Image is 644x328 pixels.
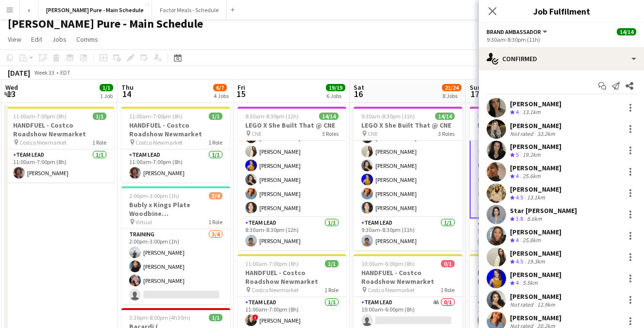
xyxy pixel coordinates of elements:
div: 12.9km [535,301,557,308]
div: [PERSON_NAME] [510,164,561,172]
div: [PERSON_NAME] [510,313,561,322]
a: Edit [27,33,46,46]
span: 10:00am-6:00pm (8h) [361,260,415,267]
div: [PERSON_NAME] [510,142,561,151]
span: 5 [516,151,519,158]
app-job-card: 2:00pm-3:00pm (1h)3/4Bubly x Kings Plate Woodbine [GEOGRAPHIC_DATA] Virtual1 RoleTraining3/42:00p... [121,186,230,304]
span: 1/1 [93,113,106,120]
div: Not rated [510,130,535,137]
div: 4 Jobs [214,92,229,99]
app-card-role: Training3/42:00pm-3:00pm (1h)[PERSON_NAME][PERSON_NAME][PERSON_NAME] [121,229,230,304]
span: Sat [354,83,364,92]
div: [DATE] [8,68,30,78]
span: 1/1 [100,84,113,91]
span: 14 [120,88,134,99]
span: 6/7 [213,84,227,91]
div: 1 Job [100,92,113,99]
span: 8:30am-8:30pm (12h) [245,113,299,120]
span: 1 Role [208,139,222,146]
span: Wed [5,83,18,92]
span: Costco Newmarket [368,286,415,294]
div: [PERSON_NAME] [510,292,561,301]
span: CNE [252,130,262,137]
div: Confirmed [479,47,644,70]
span: CNE [368,130,378,137]
div: Star [PERSON_NAME] [510,206,577,215]
div: 25.6km [521,172,542,180]
div: 19.3km [525,258,547,266]
app-card-role: Team Lead1/18:30am-8:30pm (12h)[PERSON_NAME] [237,217,346,250]
span: Sun [470,83,481,92]
div: 33.2km [535,130,557,137]
div: [PERSON_NAME] [510,185,561,194]
span: 19/19 [326,84,345,91]
span: 1/1 [209,314,222,321]
span: Jobs [52,35,67,44]
h3: LEGO X She Built That @ CNE [237,121,346,130]
button: Brand Ambassador [487,28,549,35]
span: ! [253,314,258,320]
span: Costco Newmarket [136,139,183,146]
a: Comms [72,33,102,46]
app-job-card: 11:00am-7:00pm (8h)1/1HANDFUEL - Costco Roadshow Newmarket Costco Newmarket1 RoleTeam Lead1/111:0... [5,107,114,182]
div: 9:30am-8:30pm (11h)14/14LEGO X She Built That @ CNE CNE3 Roles[PERSON_NAME]Star [PERSON_NAME][PER... [354,107,462,250]
div: 13.1km [521,108,542,116]
span: 3/4 [209,192,222,199]
button: [PERSON_NAME] Pure - Main Schedule [38,0,152,19]
span: Comms [76,35,98,44]
span: 4.5 [516,194,523,201]
app-card-role: Team Lead1/111:00am-7:00pm (8h)[PERSON_NAME] [5,149,114,182]
span: 16 [352,88,364,99]
span: Edit [31,35,42,44]
div: 6 Jobs [326,92,345,99]
span: 15 [236,88,245,99]
span: Costco Newmarket [19,139,67,146]
span: 11:00am-7:00pm (8h) [245,260,299,267]
button: Factor Meals - Schedule [152,0,227,19]
h3: LEGO X She Built That @ CNE [354,121,462,130]
span: Brand Ambassador [487,28,541,35]
div: 25.8km [521,236,542,245]
app-job-card: 8:30am-8:30pm (12h)14/14LEGO X She Built That @ CNE CNE3 Roles[PERSON_NAME]Star [PERSON_NAME][PER... [237,107,346,250]
span: 0/1 [441,260,455,267]
span: 1 Role [441,286,455,294]
div: 9:30am-8:30pm (11h)14/14LEGO X She Built That @ CNE CNE3 Roles[PERSON_NAME]Star [PERSON_NAME][PER... [470,107,578,250]
div: 8 Jobs [442,92,461,99]
span: 3:30pm-8:00pm (4h30m) [129,314,190,321]
h3: Job Fulfilment [479,5,644,17]
div: 5.5km [521,279,540,287]
div: 19.2km [521,151,542,159]
span: 2:00pm-3:00pm (1h) [129,192,179,199]
app-card-role: Team Lead1/19:30am-8:30pm (11h)[PERSON_NAME] [470,218,578,251]
span: 1 Role [208,218,222,226]
span: 4.5 [516,258,523,265]
div: [PERSON_NAME] [510,121,561,130]
span: Fri [237,83,245,92]
span: 14/14 [319,113,339,120]
app-card-role: Team Lead1/19:30am-8:30pm (11h)[PERSON_NAME] [354,217,462,250]
span: 14/14 [617,28,636,35]
div: 8.6km [525,215,544,223]
span: 11:00am-7:00pm (8h) [13,113,67,120]
span: Thu [121,83,134,92]
span: 1 Role [324,286,339,294]
h3: HANDFUEL - Costco Roadshow Newmarket [237,268,346,286]
span: 11:00am-7:00pm (8h) [129,113,183,120]
span: 3 Roles [438,130,455,137]
span: 4 [516,279,519,286]
span: Week 33 [32,69,56,76]
app-card-role: Team Lead1/111:00am-7:00pm (8h)[PERSON_NAME] [121,149,230,182]
a: View [4,33,25,46]
span: View [8,35,21,44]
h3: Bubly x Kings Plate Woodbine [GEOGRAPHIC_DATA] [121,200,230,218]
a: Jobs [48,33,70,46]
div: [PERSON_NAME] [510,228,561,236]
div: [PERSON_NAME] [510,270,561,279]
span: 1 Role [92,139,106,146]
span: 14/14 [435,113,455,120]
span: 10:00am-6:00pm (8h) [477,260,531,267]
span: 9:30am-8:30pm (11h) [477,113,531,120]
div: Not rated [510,301,535,308]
